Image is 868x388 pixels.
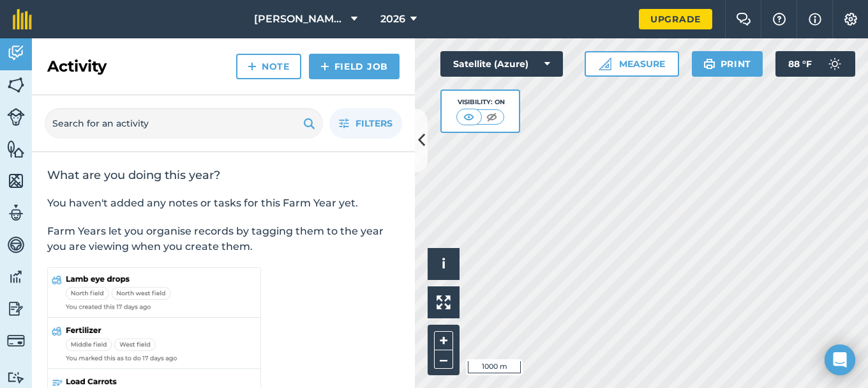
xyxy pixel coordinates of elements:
[320,59,329,74] img: svg+xml;base64,PHN2ZyB4bWxucz0iaHR0cDovL3d3dy53My5vcmcvMjAwMC9zdmciIHdpZHRoPSIxNCIgaGVpZ2h0PSIyNC...
[809,12,821,27] img: svg+xml;base64,PHN2ZyB4bWxucz0iaHR0cDovL3d3dy53My5vcmcvMjAwMC9zdmciIHdpZHRoPSIxNyIgaGVpZ2h0PSIxNy...
[788,51,812,77] span: 88 ° F
[248,59,257,74] img: svg+xml;base64,PHN2ZyB4bWxucz0iaHR0cDovL3d3dy53My5vcmcvMjAwMC9zdmciIHdpZHRoPSIxNCIgaGVpZ2h0PSIyNC...
[47,56,107,77] h2: Activity
[329,108,402,139] button: Filters
[434,350,453,369] button: –
[736,13,751,26] img: Two speech bubbles overlapping with the left bubble in the forefront
[456,97,505,107] div: Visibility: On
[309,54,400,79] a: Field Job
[47,224,400,254] p: Farm Years let you organise records by tagging them to the year you are viewing when you create t...
[7,43,25,63] img: svg+xml;base64,PD94bWwgdmVyc2lvbj0iMS4wIiBlbmNvZGluZz0idXRmLTgiPz4KPCEtLSBHZW5lcmF0b3I6IEFkb2JlIE...
[380,12,405,27] span: 2026
[7,139,25,159] img: svg+xml;base64,PHN2ZyB4bWxucz0iaHR0cDovL3d3dy53My5vcmcvMjAwMC9zdmciIHdpZHRoPSI1NiIgaGVpZ2h0PSI2MC...
[254,12,346,27] span: [PERSON_NAME]/SAS Farm
[822,51,848,77] img: svg+xml;base64,PD94bWwgdmVyc2lvbj0iMS4wIiBlbmNvZGluZz0idXRmLTgiPz4KPCEtLSBHZW5lcmF0b3I6IEFkb2JlIE...
[45,108,323,139] input: Search for an activity
[7,299,25,318] img: svg+xml;base64,PD94bWwgdmVyc2lvbj0iMS4wIiBlbmNvZGluZz0idXRmLTgiPz4KPCEtLSBHZW5lcmF0b3I6IEFkb2JlIE...
[772,13,787,26] img: A question mark icon
[775,51,855,77] button: 88 °F
[7,371,25,384] img: svg+xml;base64,PD94bWwgdmVyc2lvbj0iMS4wIiBlbmNvZGluZz0idXRmLTgiPz4KPCEtLSBHZW5lcmF0b3I6IEFkb2JlIE...
[599,58,611,70] img: Ruler icon
[7,75,25,95] img: svg+xml;base64,PHN2ZyB4bWxucz0iaHR0cDovL3d3dy53My5vcmcvMjAwMC9zdmciIHdpZHRoPSI1NiIgaGVpZ2h0PSI2MC...
[7,267,25,286] img: svg+xml;base64,PD94bWwgdmVyc2lvbj0iMS4wIiBlbmNvZGluZz0idXRmLTgiPz4KPCEtLSBHZW5lcmF0b3I6IEFkb2JlIE...
[442,256,445,272] span: i
[461,111,477,123] img: svg+xml;base64,PHN2ZyB4bWxucz0iaHR0cDovL3d3dy53My5vcmcvMjAwMC9zdmciIHdpZHRoPSI1MCIgaGVpZ2h0PSI0MC...
[47,196,400,211] p: You haven't added any notes or tasks for this Farm Year yet.
[639,9,712,29] a: Upgrade
[692,51,763,77] button: Print
[434,331,453,350] button: +
[7,235,25,254] img: svg+xml;base64,PD94bWwgdmVyc2lvbj0iMS4wIiBlbmNvZGluZz0idXRmLTgiPz4KPCEtLSBHZW5lcmF0b3I6IEFkb2JlIE...
[7,332,25,350] img: svg+xml;base64,PD94bWwgdmVyc2lvbj0iMS4wIiBlbmNvZGluZz0idXRmLTgiPz4KPCEtLSBHZW5lcmF0b3I6IEFkb2JlIE...
[428,248,460,280] button: i
[843,13,858,26] img: A cog icon
[7,203,25,222] img: svg+xml;base64,PD94bWwgdmVyc2lvbj0iMS4wIiBlbmNvZGluZz0idXRmLTgiPz4KPCEtLSBHZW5lcmF0b3I6IEFkb2JlIE...
[303,116,315,131] img: svg+xml;base64,PHN2ZyB4bWxucz0iaHR0cDovL3d3dy53My5vcmcvMjAwMC9zdmciIHdpZHRoPSIxOSIgaGVpZ2h0PSIyNC...
[7,171,25,190] img: svg+xml;base64,PHN2ZyB4bWxucz0iaHR0cDovL3d3dy53My5vcmcvMjAwMC9zdmciIHdpZHRoPSI1NiIgaGVpZ2h0PSI2MC...
[585,51,679,77] button: Measure
[355,116,393,130] span: Filters
[13,9,32,29] img: fieldmargin Logo
[440,51,563,77] button: Satellite (Azure)
[484,111,500,123] img: svg+xml;base64,PHN2ZyB4bWxucz0iaHR0cDovL3d3dy53My5vcmcvMjAwMC9zdmciIHdpZHRoPSI1MCIgaGVpZ2h0PSI0MC...
[825,345,855,375] div: Open Intercom Messenger
[437,295,451,309] img: Four arrows, one pointing top left, one top right, one bottom right and the last bottom left
[703,56,715,72] img: svg+xml;base64,PHN2ZyB4bWxucz0iaHR0cDovL3d3dy53My5vcmcvMjAwMC9zdmciIHdpZHRoPSIxOSIgaGVpZ2h0PSIyNC...
[7,108,25,126] img: svg+xml;base64,PD94bWwgdmVyc2lvbj0iMS4wIiBlbmNvZGluZz0idXRmLTgiPz4KPCEtLSBHZW5lcmF0b3I6IEFkb2JlIE...
[236,54,301,79] a: Note
[47,167,400,183] h2: What are you doing this year?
